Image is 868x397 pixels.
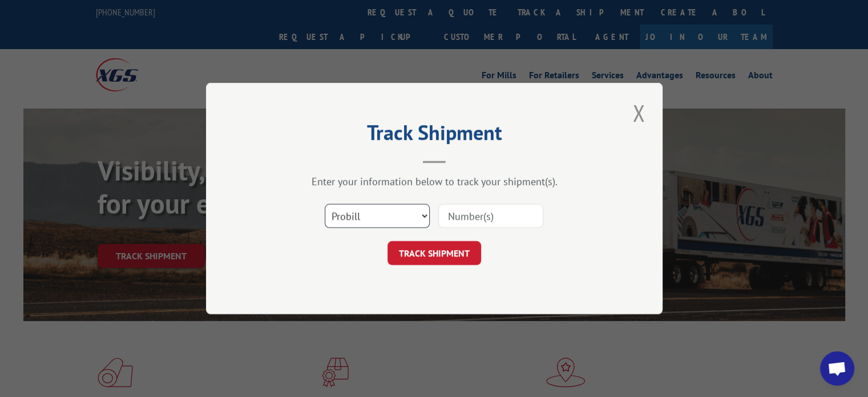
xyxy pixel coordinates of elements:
[629,97,648,129] button: Close modal
[263,175,605,188] div: Enter your information below to track your shipment(s).
[387,241,481,265] button: TRACK SHIPMENT
[263,125,605,146] h2: Track Shipment
[438,204,543,228] input: Number(s)
[820,351,854,386] a: Open chat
